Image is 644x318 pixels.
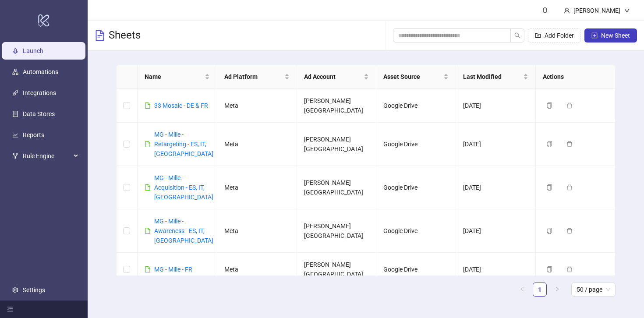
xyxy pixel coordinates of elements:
span: Asset Source [383,72,442,81]
td: [DATE] [456,253,536,286]
a: Settings [23,286,45,293]
span: down [624,7,630,14]
a: 33 Mosaic - DE & FR [154,102,208,109]
td: [DATE] [456,89,536,123]
td: [DATE] [456,166,536,209]
td: [PERSON_NAME] [GEOGRAPHIC_DATA] [297,209,377,253]
button: right [550,283,564,297]
a: MG - Mille - Acquisition - ES, IT, [GEOGRAPHIC_DATA] [154,174,213,201]
span: file-text [95,30,105,41]
span: copy [546,228,552,234]
span: plus-square [591,32,598,39]
span: menu-fold [7,306,13,312]
button: left [515,283,529,297]
span: delete [566,141,573,147]
a: Automations [23,68,58,75]
td: [PERSON_NAME] [GEOGRAPHIC_DATA] [297,166,377,209]
td: Google Drive [376,253,456,286]
th: Name [138,65,217,89]
li: Previous Page [515,283,529,297]
button: Add Folder [528,28,581,42]
td: [DATE] [456,209,536,253]
span: file [145,228,151,234]
td: Meta [217,209,297,253]
span: 50 / page [577,283,610,296]
span: file [145,141,151,147]
span: search [514,32,520,39]
th: Ad Account [297,65,377,89]
div: [PERSON_NAME] [570,6,624,15]
td: [DATE] [456,123,536,166]
span: New Sheet [601,32,630,39]
span: user [564,7,570,14]
a: Reports [23,131,44,138]
span: delete [566,266,573,272]
span: folder-add [535,32,541,39]
td: Google Drive [376,166,456,209]
td: [PERSON_NAME] [GEOGRAPHIC_DATA] [297,89,377,123]
span: file [145,266,151,272]
td: Meta [217,166,297,209]
a: 1 [533,283,546,296]
a: Data Stores [23,110,55,117]
li: 1 [533,283,547,297]
a: MG - Mille - Retargeting - ES, IT, [GEOGRAPHIC_DATA] [154,131,213,157]
span: Name [145,72,203,81]
span: file [145,184,151,191]
a: Launch [23,47,43,54]
span: delete [566,184,573,191]
th: Asset Source [376,65,456,89]
td: [PERSON_NAME] [GEOGRAPHIC_DATA] [297,123,377,166]
a: MG - Mille - Awareness - ES, IT, [GEOGRAPHIC_DATA] [154,218,213,244]
span: copy [546,266,552,272]
th: Ad Platform [217,65,297,89]
span: delete [566,102,573,109]
td: Meta [217,253,297,286]
h3: Sheets [109,28,141,42]
a: MG - Mille - FR [154,266,192,273]
td: Google Drive [376,209,456,253]
th: Last Modified [456,65,536,89]
span: fork [12,153,18,159]
td: [PERSON_NAME] [GEOGRAPHIC_DATA] [297,253,377,286]
span: Add Folder [545,32,574,39]
span: Rule Engine [23,147,71,165]
span: Last Modified [463,72,521,81]
span: copy [546,184,552,191]
div: Page Size [571,283,616,297]
td: Google Drive [376,123,456,166]
span: Ad Account [304,72,362,81]
span: right [555,286,560,292]
span: copy [546,102,552,109]
li: Next Page [550,283,564,297]
span: file [145,102,151,109]
span: left [520,286,525,292]
a: Integrations [23,89,56,96]
th: Actions [536,65,616,89]
td: Meta [217,89,297,123]
span: Ad Platform [224,72,283,81]
span: copy [546,141,552,147]
td: Meta [217,123,297,166]
button: New Sheet [584,28,637,42]
td: Google Drive [376,89,456,123]
span: bell [542,7,548,13]
span: delete [566,228,573,234]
